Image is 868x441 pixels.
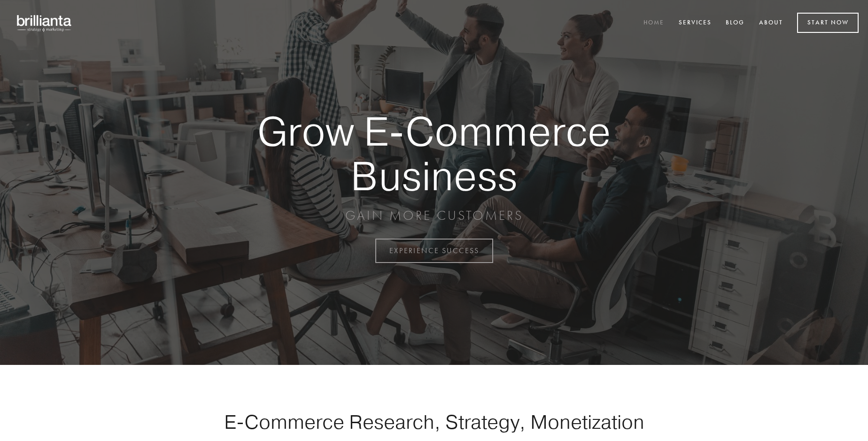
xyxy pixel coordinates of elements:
a: About [753,15,789,31]
strong: Grow E-Commerce Business [225,109,643,198]
a: EXPERIENCE SUCCESS [375,239,493,263]
a: Start Now [797,13,859,33]
p: GAIN MORE CUSTOMERS [225,207,643,224]
img: brillianta - research, strategy, marketing [9,9,80,37]
a: Blog [720,15,751,31]
h1: E-Commerce Research, Strategy, Monetization [194,410,674,433]
a: Services [673,15,718,31]
a: Home [637,15,670,31]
